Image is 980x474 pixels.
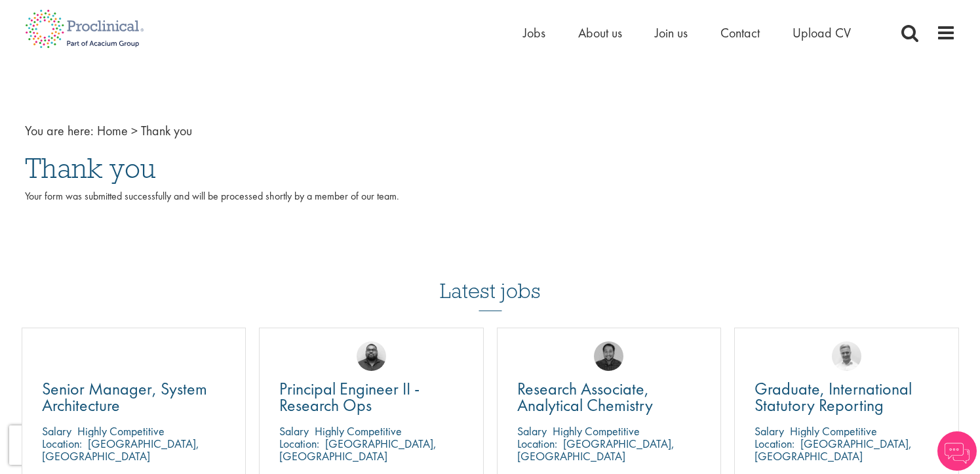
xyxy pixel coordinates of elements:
[315,423,402,439] p: Highly Competitive
[42,377,207,416] span: Senior Manager, System Architecture
[720,24,760,41] a: Contact
[141,122,192,139] span: Thank you
[77,423,165,439] p: Highly Competitive
[755,423,784,439] span: Salary
[832,341,861,371] img: Joshua Bye
[517,381,701,414] a: Research Associate, Analytical Chemistry
[25,189,956,219] p: Your form was submitted successfully and will be processed shortly by a member of our team.
[279,436,437,463] p: [GEOGRAPHIC_DATA], [GEOGRAPHIC_DATA]
[42,436,82,451] span: Location:
[755,436,912,463] p: [GEOGRAPHIC_DATA], [GEOGRAPHIC_DATA]
[97,122,128,139] a: breadcrumb link
[440,247,541,311] h3: Latest jobs
[937,431,977,471] img: Chatbot
[25,150,156,186] span: Thank you
[578,24,622,41] a: About us
[25,122,94,139] span: You are here:
[42,436,199,463] p: [GEOGRAPHIC_DATA], [GEOGRAPHIC_DATA]
[517,436,557,451] span: Location:
[9,425,177,465] iframe: reCAPTCHA
[131,122,138,139] span: >
[357,341,386,371] img: Ashley Bennett
[553,423,640,439] p: Highly Competitive
[42,381,226,414] a: Senior Manager, System Architecture
[279,381,463,414] a: Principal Engineer II - Research Ops
[790,423,877,439] p: Highly Competitive
[793,24,851,41] a: Upload CV
[655,24,688,41] a: Join us
[755,436,794,451] span: Location:
[279,436,319,451] span: Location:
[755,377,912,416] span: Graduate, International Statutory Reporting
[42,423,71,439] span: Salary
[594,341,623,371] img: Mike Raletz
[279,377,420,416] span: Principal Engineer II - Research Ops
[517,377,653,416] span: Research Associate, Analytical Chemistry
[279,423,309,439] span: Salary
[523,24,545,41] a: Jobs
[517,436,675,463] p: [GEOGRAPHIC_DATA], [GEOGRAPHIC_DATA]
[517,423,547,439] span: Salary
[755,381,939,414] a: Graduate, International Statutory Reporting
